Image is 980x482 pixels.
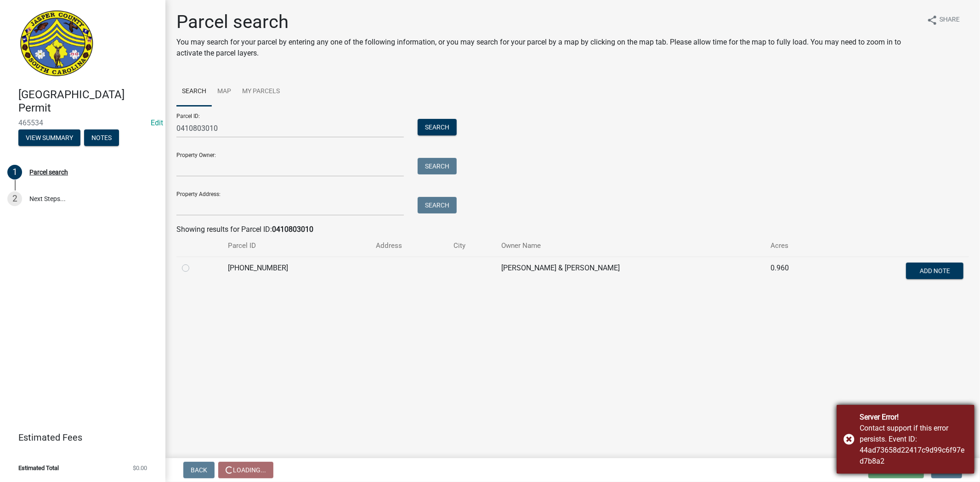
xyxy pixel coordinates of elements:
[940,15,960,26] span: Share
[212,77,237,106] a: Map
[133,465,147,471] span: $0.00
[222,257,371,287] td: [PHONE_NUMBER]
[176,77,212,106] a: Search
[18,135,80,142] wm-modal-confirm: Summary
[84,129,119,146] button: Notes
[237,77,285,106] a: My Parcels
[496,235,765,257] th: Owner Name
[151,118,163,127] a: Edit
[176,224,969,235] div: Showing results for Parcel ID:
[7,428,151,447] a: Estimated Fees
[18,10,95,78] img: Jasper County, South Carolina
[418,119,457,135] button: Search
[176,11,919,33] h1: Parcel search
[18,118,147,127] span: 465534
[860,412,968,423] div: Server Error!
[418,158,457,174] button: Search
[272,225,313,234] strong: 0410803010
[176,37,919,59] p: You may search for your parcel by entering any one of the following information, or you may searc...
[191,466,207,474] span: Back
[860,423,968,467] div: Contact support if this error persists. Event ID: 44ad73658d22417c9d99c6f97ed7b8a2
[222,235,371,257] th: Parcel ID
[7,191,22,206] div: 2
[18,465,59,471] span: Estimated Total
[765,257,827,287] td: 0.960
[919,11,967,29] button: shareShare
[151,118,163,127] wm-modal-confirm: Edit Application Number
[233,466,266,474] span: Loading...
[448,235,496,257] th: City
[7,165,22,179] div: 1
[183,462,215,478] button: Back
[919,267,950,274] span: Add Note
[18,88,158,115] h4: [GEOGRAPHIC_DATA] Permit
[765,235,827,257] th: Acres
[906,263,963,279] button: Add Note
[496,257,765,287] td: [PERSON_NAME] & [PERSON_NAME]
[29,169,68,175] div: Parcel search
[218,462,273,478] button: Loading...
[370,235,448,257] th: Address
[418,197,457,213] button: Search
[84,135,119,142] wm-modal-confirm: Notes
[927,15,938,26] i: share
[18,129,80,146] button: View Summary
